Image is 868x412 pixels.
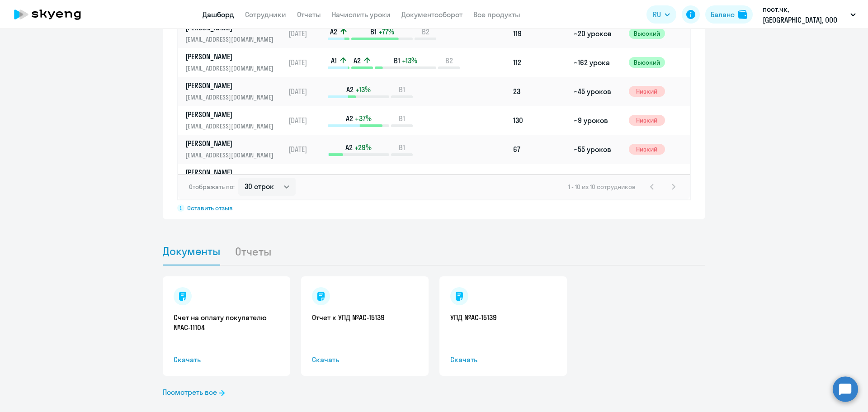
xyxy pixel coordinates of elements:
[346,114,353,123] span: A2
[163,387,225,398] a: Посмотреть все
[185,23,284,44] a: [PERSON_NAME][EMAIL_ADDRESS][DOMAIN_NAME]
[763,4,847,25] p: пост.чк, [GEOGRAPHIC_DATA], ООО
[285,19,327,48] td: [DATE]
[568,183,636,191] span: 1 - 10 из 10 сотрудников
[399,85,405,95] span: B1
[450,313,556,322] a: УПД №AC-15139
[509,106,570,135] td: 130
[285,164,327,193] td: [DATE]
[509,164,570,193] td: 12
[174,354,279,365] span: Скачать
[185,167,278,177] p: [PERSON_NAME]
[203,10,234,19] a: Дашборд
[445,56,453,66] span: B2
[185,63,278,73] p: [EMAIL_ADDRESS][DOMAIN_NAME]
[185,138,278,148] p: [PERSON_NAME]
[355,85,371,95] span: +13%
[629,115,665,126] span: Низкий
[402,56,417,66] span: +13%
[570,77,625,106] td: ~45 уроков
[189,183,235,191] span: Отображать по:
[738,10,747,19] img: balance
[187,204,233,212] span: Оставить отзыв
[185,34,278,44] p: [EMAIL_ADDRESS][DOMAIN_NAME]
[297,10,321,19] a: Отчеты
[509,19,570,48] td: 119
[646,5,676,24] button: RU
[312,354,418,365] span: Скачать
[185,138,284,160] a: [PERSON_NAME][EMAIL_ADDRESS][DOMAIN_NAME]
[629,86,665,97] span: Низкий
[245,10,286,19] a: Сотрудники
[570,19,625,48] td: ~20 уроков
[185,150,278,160] p: [EMAIL_ADDRESS][DOMAIN_NAME]
[185,81,278,90] p: [PERSON_NAME]
[711,9,735,20] div: Баланс
[185,121,278,131] p: [EMAIL_ADDRESS][DOMAIN_NAME]
[185,109,278,119] p: [PERSON_NAME]
[509,77,570,106] td: 23
[629,57,665,68] span: Высокий
[401,10,462,19] a: Документооборот
[629,144,665,155] span: Низкий
[653,9,661,20] span: RU
[509,48,570,77] td: 112
[163,244,220,258] span: Документы
[509,135,570,164] td: 67
[354,56,361,66] span: A2
[370,27,377,37] span: B1
[399,114,405,123] span: B1
[705,5,753,24] button: Балансbalance
[394,56,400,66] span: B1
[570,164,625,193] td: ~ уроков
[285,106,327,135] td: [DATE]
[758,4,860,25] button: пост.чк, [GEOGRAPHIC_DATA], ООО
[185,52,278,62] p: [PERSON_NAME]
[185,109,284,131] a: [PERSON_NAME][EMAIL_ADDRESS][DOMAIN_NAME]
[378,27,394,37] span: +77%
[422,27,429,37] span: B2
[354,142,372,152] span: +29%
[185,52,284,73] a: [PERSON_NAME][EMAIL_ADDRESS][DOMAIN_NAME]
[629,28,665,39] span: Высокий
[312,313,418,322] a: Отчет к УПД №AC-15139
[285,135,327,164] td: [DATE]
[450,354,556,365] span: Скачать
[185,81,284,102] a: [PERSON_NAME][EMAIL_ADDRESS][DOMAIN_NAME]
[570,106,625,135] td: ~9 уроков
[185,167,284,189] a: [PERSON_NAME][EMAIL_ADDRESS][DOMAIN_NAME]
[399,142,405,152] span: B1
[570,48,625,77] td: ~162 урока
[332,10,391,19] a: Начислить уроки
[330,27,337,37] span: A2
[285,48,327,77] td: [DATE]
[331,56,337,66] span: A1
[346,85,354,95] span: A2
[355,114,372,123] span: +37%
[285,77,327,106] td: [DATE]
[345,142,353,152] span: A2
[174,313,279,332] a: Счет на оплату покупателю №AC-11104
[163,237,705,265] ul: Tabs
[570,135,625,164] td: ~55 уроков
[185,92,278,102] p: [EMAIL_ADDRESS][DOMAIN_NAME]
[473,10,520,19] a: Все продукты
